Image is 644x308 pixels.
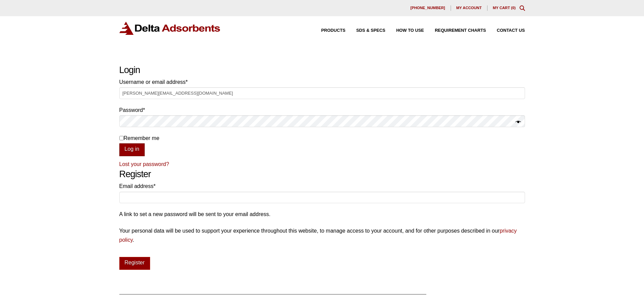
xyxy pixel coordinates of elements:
[124,135,160,141] span: Remember me
[119,65,525,76] h2: Login
[119,226,525,244] p: Your personal data will be used to support your experience throughout this website, to manage acc...
[119,161,169,167] a: Lost your password?
[310,28,345,33] a: Products
[520,5,525,11] div: Toggle Modal Content
[456,6,482,10] span: My account
[119,77,525,87] label: Username or email address
[119,22,221,35] img: Delta Adsorbents
[424,28,486,33] a: Requirement Charts
[119,182,525,191] label: Email address
[119,143,145,156] button: Log in
[119,257,150,270] button: Register
[119,210,525,219] p: A link to set a new password will be sent to your email address.
[119,105,525,115] label: Password
[405,5,451,11] a: [PHONE_NUMBER]
[435,28,486,33] span: Requirement Charts
[493,6,516,10] a: My Cart (0)
[356,28,385,33] span: SDS & SPECS
[410,6,445,10] span: [PHONE_NUMBER]
[396,28,424,33] span: How to Use
[385,28,424,33] a: How to Use
[119,136,124,140] input: Remember me
[497,28,525,33] span: Contact Us
[512,6,514,10] span: 0
[516,118,521,127] button: Show password
[451,5,487,11] a: My account
[345,28,385,33] a: SDS & SPECS
[119,169,525,180] h2: Register
[321,28,345,33] span: Products
[119,228,517,243] a: privacy policy
[486,28,525,33] a: Contact Us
